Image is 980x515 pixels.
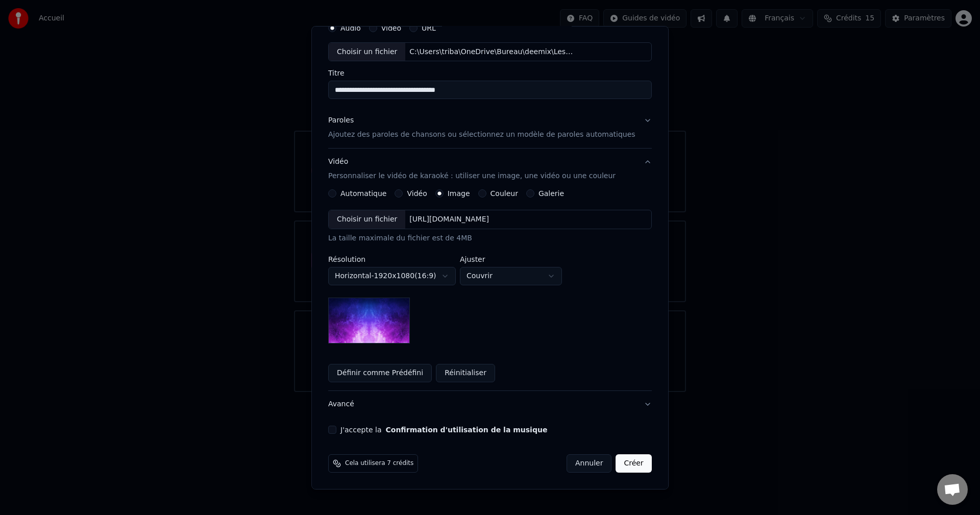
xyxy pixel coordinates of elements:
[381,24,401,31] label: Vidéo
[328,171,616,181] p: Personnaliser le vidéo de karaoké : utiliser une image, une vidéo ou une couleur
[538,190,564,197] label: Galerie
[328,107,652,148] button: ParolesAjoutez des paroles de chansons ou sélectionnez un modèle de paroles automatiques
[436,364,495,382] button: Réinitialiser
[340,190,386,197] label: Automatique
[616,454,652,473] button: Créer
[567,454,611,473] button: Annuler
[386,426,548,433] button: J'accepte la
[491,190,518,197] label: Couleur
[328,69,652,77] label: Titre
[340,426,547,433] label: J'accepte la
[328,233,652,243] div: La taille maximale du fichier est de 4MB
[328,256,456,263] label: Résolution
[329,210,405,229] div: Choisir un fichier
[328,115,354,126] div: Paroles
[340,24,361,31] label: Audio
[422,24,436,31] label: URL
[328,189,652,390] div: VidéoPersonnaliser le vidéo de karaoké : utiliser une image, une vidéo ou une couleur
[329,42,405,61] div: Choisir un fichier
[448,190,470,197] label: Image
[406,214,494,225] div: [URL][DOMAIN_NAME]
[328,157,616,181] div: Vidéo
[345,459,413,468] span: Cela utilisera 7 crédits
[328,364,432,382] button: Définir comme Prédéfini
[460,256,562,263] label: Ajuster
[328,391,652,418] button: Avancé
[328,149,652,189] button: VidéoPersonnaliser le vidéo de karaoké : utiliser une image, une vidéo ou une couleur
[407,190,427,197] label: Vidéo
[406,46,579,57] div: C:\Users\triba\OneDrive\Bureau\deemix\Les dix commandements - L'envie d'aimer.mp3
[328,130,635,140] p: Ajoutez des paroles de chansons ou sélectionnez un modèle de paroles automatiques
